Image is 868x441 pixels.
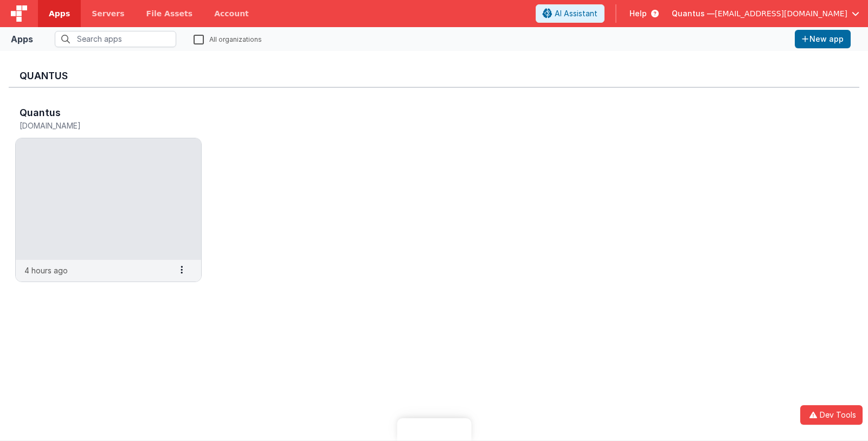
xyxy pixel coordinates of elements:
span: AI Assistant [555,8,597,19]
span: File Assets [146,8,193,19]
button: Quantus — [EMAIL_ADDRESS][DOMAIN_NAME] [672,8,859,19]
button: New app [795,30,851,48]
h5: [DOMAIN_NAME] [20,122,175,130]
span: Servers [92,8,124,19]
input: Search apps [55,31,176,47]
h3: Quantus [20,71,848,81]
span: Help [629,8,647,19]
h3: Quantus [20,107,61,118]
div: Apps [11,33,33,46]
p: 4 hours ago [24,265,68,276]
span: Quantus — [672,8,715,19]
label: All organizations [194,34,262,44]
button: Dev Tools [800,405,863,425]
span: [EMAIL_ADDRESS][DOMAIN_NAME] [715,8,847,19]
span: Apps [49,8,70,19]
iframe: Marker.io feedback button [397,418,471,441]
button: AI Assistant [536,4,605,23]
